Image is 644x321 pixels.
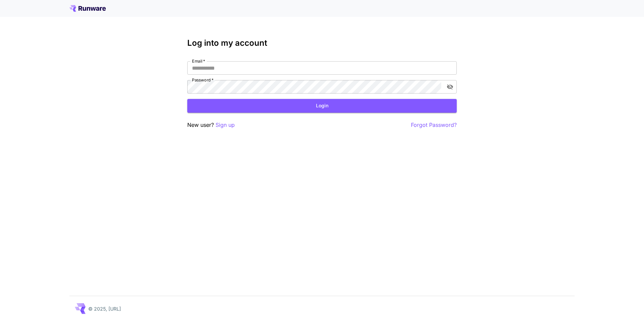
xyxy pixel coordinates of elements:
[187,121,235,129] p: New user?
[192,58,205,64] label: Email
[187,38,457,48] h3: Log into my account
[411,121,457,129] button: Forgot Password?
[216,121,235,129] button: Sign up
[444,81,456,93] button: toggle password visibility
[88,305,121,312] p: © 2025, [URL]
[192,77,214,83] label: Password
[187,99,457,113] button: Login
